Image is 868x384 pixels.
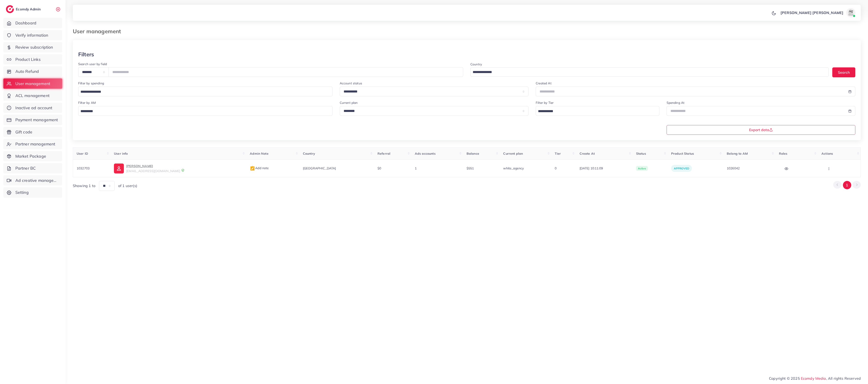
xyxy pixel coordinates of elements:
span: Status [636,152,646,156]
h3: User management [73,28,125,35]
span: Gift code [15,129,32,135]
a: [PERSON_NAME][EMAIL_ADDRESS][DOMAIN_NAME] [114,163,243,173]
a: [PERSON_NAME] [PERSON_NAME]avatar [778,8,857,17]
a: Ecomdy Media [801,376,826,381]
label: Country [470,62,482,66]
span: 0 [555,166,557,170]
a: Inactive ad account [3,103,62,113]
span: Partner management [15,141,55,147]
span: of 1 user(s) [118,183,137,188]
img: avatar [846,8,855,17]
span: , All rights Reserved [826,376,861,381]
a: Setting [3,187,62,198]
span: [EMAIL_ADDRESS][DOMAIN_NAME] [126,169,180,173]
span: Market Package [15,153,46,159]
div: Search for option [78,87,333,96]
span: Inactive ad account [15,105,52,111]
span: $0 [377,166,381,170]
span: Referral [377,152,390,156]
input: Search for option [536,108,653,115]
label: Filter by Tier [536,100,554,105]
span: Product Links [15,57,41,62]
span: 1032703 [77,166,90,170]
a: Market Package [3,151,62,161]
span: 1 [415,166,417,170]
a: Partner BC [3,163,62,173]
input: Search for option [79,108,327,115]
button: Export data [667,125,856,135]
span: Dashboard [15,20,36,26]
span: User ID [77,152,88,156]
div: Search for option [78,106,333,116]
a: Auto Refund [3,66,62,77]
span: Verify information [15,32,48,38]
button: Search [832,67,855,77]
span: Showing 1 to [73,183,95,188]
span: Setting [15,190,29,195]
a: Verify information [3,30,62,40]
p: [PERSON_NAME] [PERSON_NAME] [781,10,843,15]
a: User management [3,78,62,89]
span: ACL management [15,93,50,99]
span: [GEOGRAPHIC_DATA] [303,166,336,170]
span: active [636,166,648,171]
span: Current plan [503,152,523,156]
span: Payment management [15,117,58,123]
img: logo [6,5,14,13]
span: Auto Refund [15,69,39,74]
span: [DATE] 10:11:09 [580,166,629,171]
a: logoEcomdy Admin [6,5,42,13]
label: Current plan [340,100,358,105]
span: Belong to AM [727,152,748,156]
ul: Pagination [833,181,861,189]
span: Actions [821,152,833,156]
label: Created At [536,81,552,85]
input: Search for option [471,69,823,76]
label: Filter by spending [78,81,104,85]
span: Balance [467,152,479,156]
a: Product Links [3,54,62,65]
span: 1026042 [727,166,740,170]
label: Account status [340,81,362,85]
span: Export data [749,128,773,132]
span: Admin Note [250,152,269,156]
input: Search for option [79,88,327,95]
a: Ad creative management [3,175,62,186]
h2: Ecomdy Admin [16,7,42,11]
span: Roles [779,152,788,156]
button: Go to page 1 [843,181,851,189]
img: admin_note.cdd0b510.svg [250,166,255,171]
h3: Filters [78,51,94,58]
label: Search user by field [78,62,107,66]
a: Gift code [3,127,62,137]
label: Spending At [667,100,685,105]
label: Filter by AM [78,100,96,105]
span: Ad creative management [15,178,59,183]
span: Copyright © 2025 [769,376,861,381]
p: [PERSON_NAME] [126,163,180,169]
img: ic-user-info.36bf1079.svg [114,164,124,173]
span: Ads accounts [415,152,436,156]
span: approved [674,167,689,170]
span: User info [114,152,128,156]
a: Partner management [3,139,62,149]
a: Payment management [3,115,62,125]
span: $551 [467,166,474,170]
div: Search for option [470,67,829,77]
a: ACL management [3,90,62,101]
a: Dashboard [3,18,62,28]
span: Product Status [671,152,694,156]
span: Country [303,152,315,156]
span: Partner BC [15,165,36,171]
span: Create At [580,152,595,156]
div: Search for option [536,106,659,116]
span: User management [15,81,50,87]
span: Review subscription [15,44,53,50]
a: Review subscription [3,42,62,52]
img: 9CAL8B2pu8EFxCJHYAAAAldEVYdGRhdGU6Y3JlYXRlADIwMjItMTItMDlUMDQ6NTg6MzkrMDA6MDBXSlgLAAAAJXRFWHRkYXR... [181,169,184,172]
span: Tier [555,152,561,156]
span: white_agency [503,166,524,170]
span: Add note [250,166,269,170]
